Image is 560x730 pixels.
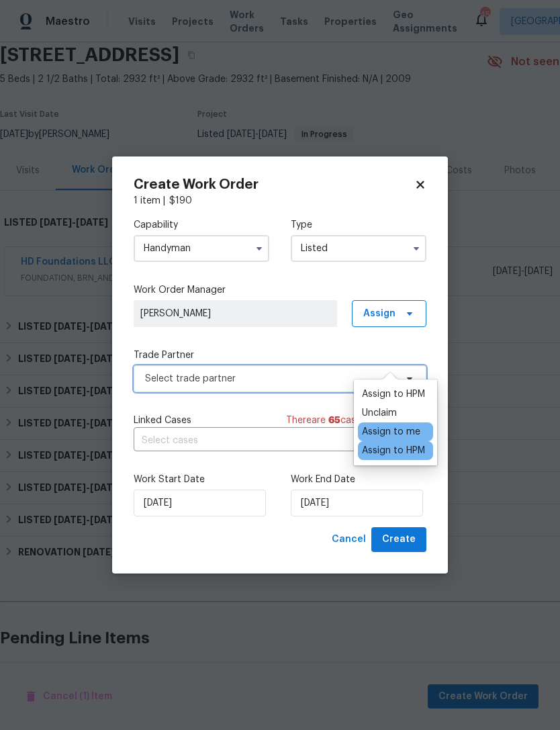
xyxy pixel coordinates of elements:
input: M/D/YYYY [291,490,423,516]
input: Select cases [134,430,389,451]
span: [PERSON_NAME] [140,307,330,320]
button: Show options [251,240,267,257]
span: 65 [328,416,340,425]
span: Assign [363,307,395,320]
label: Trade Partner [134,349,426,362]
span: Create [382,531,416,548]
label: Work Order Manager [134,283,426,297]
input: M/D/YYYY [134,490,266,516]
button: Create [371,527,426,552]
span: Linked Cases [134,414,191,427]
div: Assign to HPM [362,387,425,401]
span: Select trade partner [145,372,395,385]
div: 1 item | [134,194,426,208]
span: Cancel [332,531,366,548]
div: Assign to HPM [362,444,425,457]
input: Select... [291,235,426,262]
h2: Create Work Order [134,178,414,191]
button: Show options [408,240,424,257]
label: Capability [134,218,269,232]
label: Type [291,218,426,232]
label: Work End Date [291,473,426,486]
button: Cancel [326,527,371,552]
span: $ 190 [169,196,192,206]
div: Unclaim [362,406,397,420]
input: Select... [134,235,269,262]
span: There are case s for this home [286,414,426,427]
label: Work Start Date [134,473,269,486]
div: Assign to me [362,425,420,439]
